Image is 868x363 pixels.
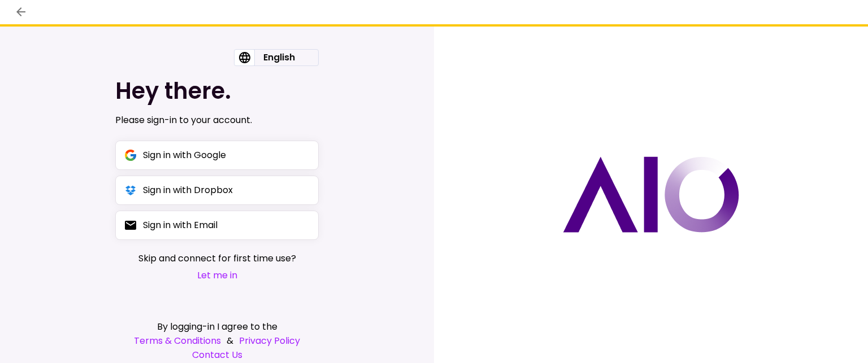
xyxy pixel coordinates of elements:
button: Sign in with Google [115,141,319,170]
button: Sign in with Dropbox [115,176,319,205]
div: Sign in with Dropbox [143,183,233,197]
div: Sign in with Email [143,218,218,232]
button: back [11,2,31,21]
img: AIO logo [563,156,739,233]
div: By logging-in I agree to the [115,320,319,334]
button: Let me in [138,268,296,282]
div: Please sign-in to your account. [115,113,319,127]
div: & [115,334,319,348]
h1: Hey there. [115,77,319,104]
span: Skip and connect for first time use? [138,251,296,265]
a: Privacy Policy [239,334,300,348]
a: Contact Us [115,348,319,362]
button: Sign in with Email [115,211,319,240]
div: English [254,50,304,65]
div: Sign in with Google [143,148,226,162]
a: Terms & Conditions [134,334,221,348]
